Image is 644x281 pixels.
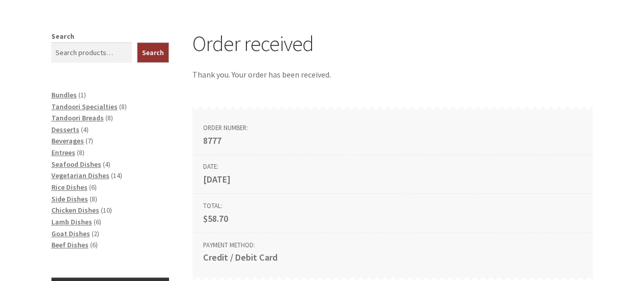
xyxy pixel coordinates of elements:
span: 1 [80,90,84,99]
strong: [DATE] [203,172,582,187]
a: Lamb Dishes [51,217,92,226]
a: Rice Dishes [51,183,88,192]
span: 6 [96,217,99,226]
label: Search [51,32,74,41]
button: Search [137,42,169,63]
a: Tandoori Specialties [51,102,118,111]
a: Beef Dishes [51,240,89,249]
input: Search products… [51,42,132,63]
a: Beverages [51,136,84,145]
li: Payment method: [192,233,593,276]
strong: 8777 [203,133,582,148]
a: Desserts [51,125,79,134]
a: Side Dishes [51,194,88,203]
a: Goat Dishes [51,229,90,238]
span: 8 [92,194,95,203]
bdi: 58.70 [203,213,228,224]
li: Order number: [192,112,593,155]
a: Chicken Dishes [51,206,99,215]
h1: Order received [192,31,593,57]
span: 8 [79,148,82,157]
p: Thank you. Your order has been received. [192,68,593,82]
span: 2 [94,229,97,238]
strong: Credit / Debit Card [203,250,582,265]
li: Total: [192,194,593,233]
span: 8 [107,113,111,122]
span: 10 [103,206,110,215]
span: 6 [92,240,96,249]
span: $ [203,213,208,224]
span: 8 [121,102,125,111]
a: Tandoori Breads [51,113,104,122]
a: Vegetarian Dishes [51,171,109,180]
a: Entrees [51,148,75,157]
span: 7 [88,136,91,145]
span: 4 [105,160,108,169]
span: 4 [83,125,87,134]
a: Bundles [51,90,77,99]
span: 14 [113,171,120,180]
li: Date: [192,155,593,194]
span: 6 [91,183,95,192]
a: Seafood Dishes [51,160,101,169]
